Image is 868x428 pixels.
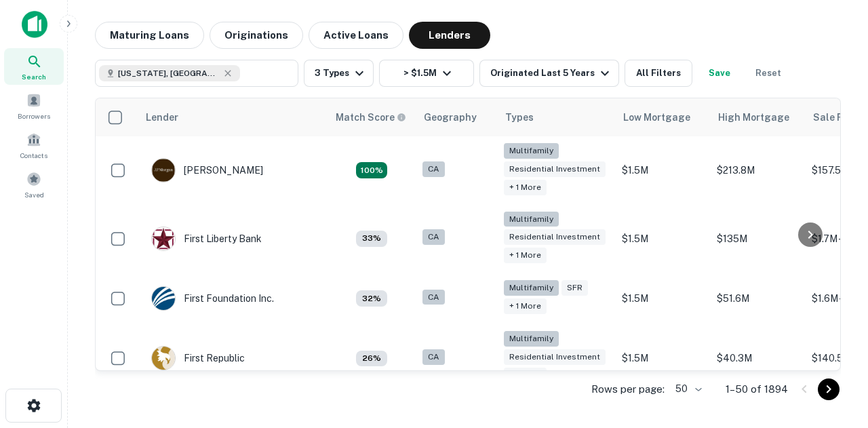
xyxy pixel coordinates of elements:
[504,331,559,347] div: Multifamily
[336,110,406,125] div: Capitalize uses an advanced AI algorithm to match your search with the best lender. The match sco...
[710,324,805,393] td: $40.3M
[615,324,710,393] td: $1.5M
[336,110,403,125] h6: Match Score
[615,273,710,324] td: $1.5M
[151,346,245,370] div: First Republic
[20,150,47,161] span: Contacts
[504,212,559,227] div: Multifamily
[505,109,534,125] div: Types
[504,368,547,383] div: + 1 more
[670,379,704,399] div: 50
[309,22,403,49] button: Active Loans
[490,65,613,81] div: Originated Last 5 Years
[152,227,175,250] img: picture
[422,290,445,305] div: CA
[138,98,328,136] th: Lender
[561,280,588,296] div: SFR
[504,180,547,195] div: + 1 more
[718,109,789,125] div: High Mortgage
[818,378,840,400] button: Go to next page
[22,11,47,38] img: capitalize-icon.png
[710,98,805,136] th: High Mortgage
[151,286,274,311] div: First Foundation Inc.
[504,161,606,177] div: Residential Investment
[422,161,445,177] div: CA
[4,48,64,85] a: Search
[710,273,805,324] td: $51.6M
[504,298,547,314] div: + 1 more
[698,60,741,87] button: Save your search to get updates of matches that match your search criteria.
[146,109,178,125] div: Lender
[151,227,262,251] div: First Liberty Bank
[710,205,805,273] td: $135M
[504,248,547,263] div: + 1 more
[615,136,710,205] td: $1.5M
[95,22,204,49] button: Maturing Loans
[625,60,692,87] button: All Filters
[356,290,387,307] div: Capitalize uses an advanced AI algorithm to match your search with the best lender. The match sco...
[152,347,175,370] img: picture
[416,98,497,136] th: Geography
[210,22,303,49] button: Originations
[726,381,788,397] p: 1–50 of 1894
[356,351,387,367] div: Capitalize uses an advanced AI algorithm to match your search with the best lender. The match sco...
[151,158,263,182] div: [PERSON_NAME]
[497,98,615,136] th: Types
[22,71,46,82] span: Search
[615,98,710,136] th: Low Mortgage
[422,349,445,365] div: CA
[615,205,710,273] td: $1.5M
[18,111,50,121] span: Borrowers
[356,231,387,247] div: Capitalize uses an advanced AI algorithm to match your search with the best lender. The match sco...
[424,109,477,125] div: Geography
[479,60,619,87] button: Originated Last 5 Years
[304,60,374,87] button: 3 Types
[152,159,175,182] img: picture
[409,22,490,49] button: Lenders
[118,67,220,79] span: [US_STATE], [GEOGRAPHIC_DATA]
[504,349,606,365] div: Residential Investment
[379,60,474,87] button: > $1.5M
[504,229,606,245] div: Residential Investment
[4,87,64,124] a: Borrowers
[328,98,416,136] th: Capitalize uses an advanced AI algorithm to match your search with the best lender. The match sco...
[747,60,790,87] button: Reset
[504,143,559,159] div: Multifamily
[800,319,868,385] iframe: Chat Widget
[24,189,44,200] span: Saved
[591,381,665,397] p: Rows per page:
[356,162,387,178] div: Capitalize uses an advanced AI algorithm to match your search with the best lender. The match sco...
[4,127,64,163] a: Contacts
[710,136,805,205] td: $213.8M
[422,229,445,245] div: CA
[504,280,559,296] div: Multifamily
[152,287,175,310] img: picture
[623,109,690,125] div: Low Mortgage
[4,166,64,203] a: Saved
